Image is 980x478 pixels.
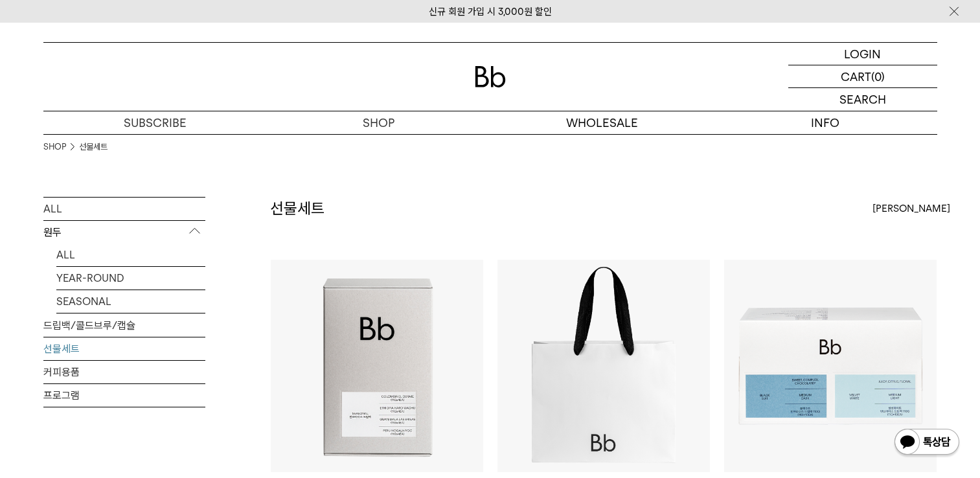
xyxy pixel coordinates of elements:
img: 드립백 선물세트 [724,260,937,472]
a: SHOP [267,111,490,134]
a: ALL [43,198,205,220]
p: WHOLESALE [490,111,714,134]
p: INFO [714,111,937,134]
a: SEASONAL [56,290,205,313]
img: Bb쇼핑백 [497,260,710,472]
a: 드립백/콜드브루/캡슐 [43,314,205,337]
a: YEAR-ROUND [56,267,205,290]
a: 선물세트 [43,337,205,360]
a: 커피용품 [43,361,205,383]
a: ALL [56,244,205,266]
a: CART (0) [788,65,937,88]
a: LOGIN [788,43,937,65]
a: SUBSCRIBE [43,111,267,134]
img: 로고 [475,66,506,87]
a: 신규 회원 가입 시 3,000원 할인 [429,6,552,17]
p: SEARCH [839,88,886,111]
img: 드립백 디스커버리 세트 [271,260,483,472]
p: CART [841,65,871,87]
a: SHOP [43,141,66,154]
h2: 선물세트 [270,198,325,220]
p: (0) [871,65,885,87]
a: 프로그램 [43,384,205,407]
p: 원두 [43,221,205,244]
img: 카카오톡 채널 1:1 채팅 버튼 [893,427,961,459]
span: [PERSON_NAME] [872,201,950,216]
a: 선물세트 [79,141,108,154]
p: LOGIN [844,43,881,65]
